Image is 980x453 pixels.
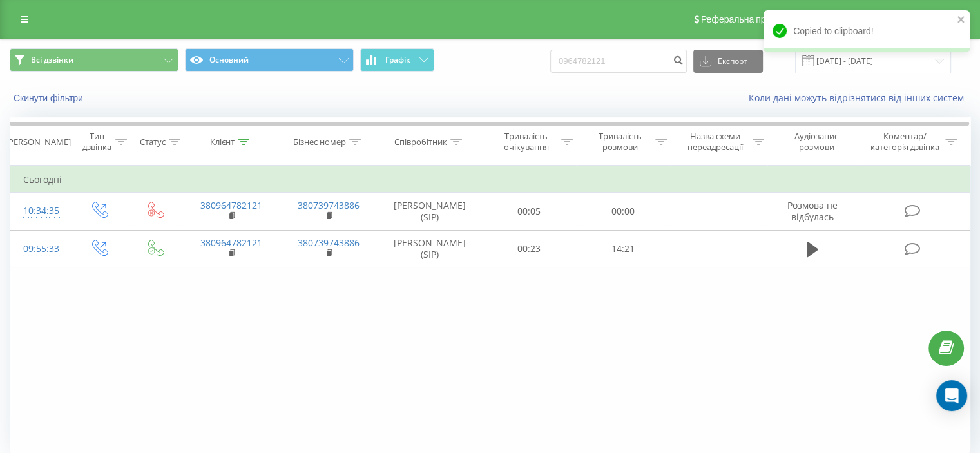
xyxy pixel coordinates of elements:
a: 380739743886 [298,236,360,249]
a: 380964782121 [200,236,262,249]
button: Графік [360,48,434,72]
td: [PERSON_NAME] (SIP) [378,193,483,230]
div: Бізнес номер [293,137,346,148]
input: Пошук за номером [550,50,687,73]
a: 380739743886 [298,199,360,211]
div: Тривалість очікування [494,131,559,153]
td: 00:00 [576,193,669,230]
div: Open Intercom Messenger [936,380,967,411]
span: Реферальна програма [701,14,796,24]
button: Скинути фільтри [10,92,90,104]
div: Назва схеми переадресації [682,131,749,153]
td: 14:21 [576,230,669,267]
a: 380964782121 [200,199,262,211]
div: Аудіозапис розмови [779,131,854,153]
td: Сьогодні [10,167,970,193]
a: Коли дані можуть відрізнятися вiд інших систем [749,92,970,104]
div: Співробітник [394,137,447,148]
span: Всі дзвінки [31,55,73,65]
button: close [957,14,966,26]
td: 00:05 [483,193,576,230]
div: Коментар/категорія дзвінка [867,131,942,153]
td: 00:23 [483,230,576,267]
button: Основний [185,48,354,72]
div: 10:34:35 [23,198,57,224]
td: [PERSON_NAME] (SIP) [378,230,483,267]
div: [PERSON_NAME] [6,137,71,148]
div: Клієнт [210,137,235,148]
div: 09:55:33 [23,236,57,262]
button: Експорт [693,50,763,73]
span: Графік [385,55,410,64]
div: Статус [140,137,166,148]
div: Тривалість розмови [588,131,652,153]
div: Тип дзвінка [81,131,111,153]
span: Розмова не відбулась [787,199,838,223]
button: Всі дзвінки [10,48,178,72]
div: Copied to clipboard! [764,10,970,52]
